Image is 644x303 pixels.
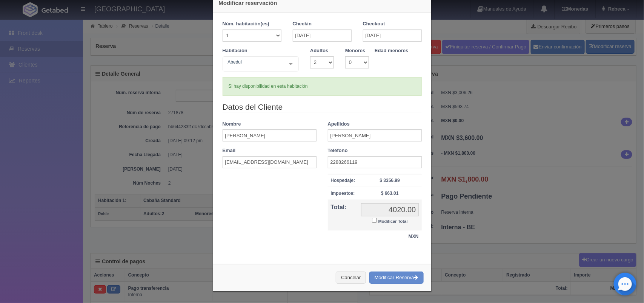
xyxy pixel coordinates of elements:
[223,101,422,113] legend: Datos del Cliente
[345,47,365,54] label: Menores
[328,187,358,200] th: Impuestos:
[381,191,399,196] strong: $ 663.01
[372,218,377,223] input: Modificar Total
[363,20,385,28] label: Checkout
[328,174,358,187] th: Hospedaje:
[293,20,312,28] label: Checkin
[226,58,231,70] input: Seleccionar hab.
[310,47,328,54] label: Adultos
[375,47,409,54] label: Edad menores
[223,47,247,54] label: Habitación
[223,147,236,154] label: Email
[328,121,350,128] label: Apellidos
[409,234,419,239] strong: MXN
[293,30,352,42] input: DD-MM-AAAA
[226,58,284,66] span: Abedul
[363,30,422,42] input: DD-MM-AAAA
[336,272,366,284] button: Cancelar
[369,272,424,284] button: Modificar Reserva
[378,219,408,224] small: Modificar Total
[328,200,358,230] th: Total:
[223,20,269,28] label: Núm. habitación(es)
[380,178,400,183] strong: $ 3356.99
[328,147,348,154] label: Teléfono
[223,121,241,128] label: Nombre
[223,77,422,96] div: Si hay disponibilidad en esta habitación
